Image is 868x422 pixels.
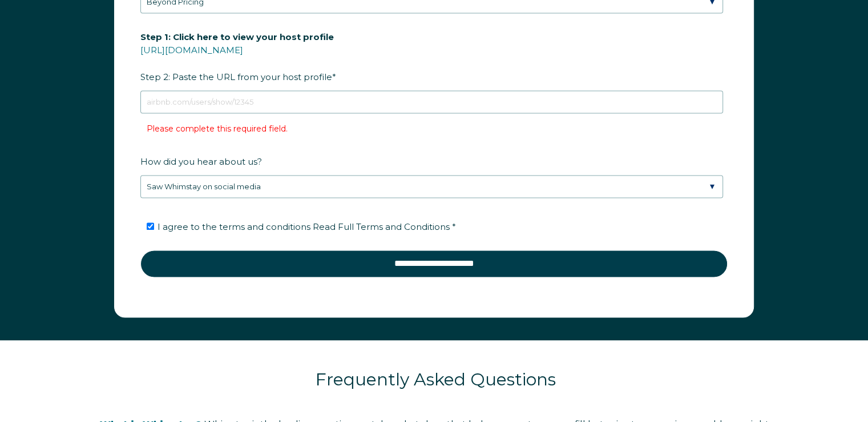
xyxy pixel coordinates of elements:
[140,28,334,86] span: Step 2: Paste the URL from your host profile
[140,90,723,113] input: airbnb.com/users/show/12345
[310,221,452,232] a: Read Full Terms and Conditions
[140,28,334,46] span: Step 1: Click here to view your host profile
[140,153,262,170] span: How did you hear about us?
[316,369,556,390] span: Frequently Asked Questions
[313,221,450,232] span: Read Full Terms and Conditions
[147,124,288,134] label: Please complete this required field.
[158,221,456,232] span: I agree to the terms and conditions
[147,222,154,230] input: I agree to the terms and conditions Read Full Terms and Conditions *
[140,45,243,55] a: [URL][DOMAIN_NAME]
